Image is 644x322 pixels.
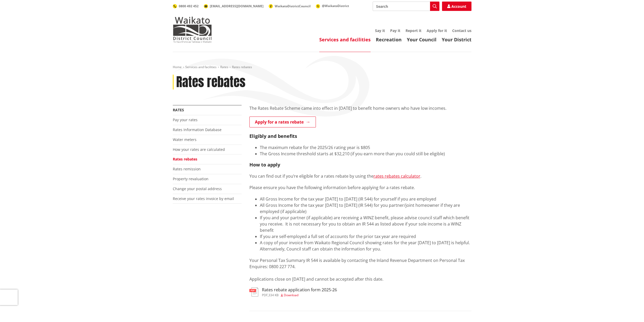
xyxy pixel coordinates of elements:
a: Rates rebate application form 2025-26 pdf,334 KB Download [249,287,337,297]
span: @WaikatoDistrict [322,4,349,8]
a: How your rates are calculated [173,147,225,152]
a: Receive your rates invoice by email [173,196,234,201]
a: Rates remission [173,166,201,171]
a: Account [442,2,471,11]
a: Rates [220,65,228,69]
img: Waikato District Council - Te Kaunihera aa Takiwaa o Waikato [173,17,212,43]
a: Rates rebates [173,157,197,162]
span: [EMAIL_ADDRESS][DOMAIN_NAME] [210,4,263,8]
a: Say it [375,28,385,33]
strong: Eligibly and benefits [249,133,297,139]
a: Apply for a rates rebate [249,117,316,127]
a: Rates [173,107,184,112]
a: Your District [442,36,471,43]
input: Search input [373,2,439,11]
a: [EMAIL_ADDRESS][DOMAIN_NAME] [204,4,263,8]
div: , [262,294,337,297]
a: Contact us [452,28,471,33]
a: Rates Information Database [173,127,222,132]
a: Pay it [390,28,400,33]
a: Water meters [173,137,197,142]
a: Services and facilities [185,65,217,69]
p: Please ensure you have the following information before applying for a rates rebate. [249,184,471,191]
a: Home [173,65,182,69]
span: pdf [262,293,268,297]
a: Pay your rates [173,117,198,122]
p: You can find out if you’re eligible for a rates rebate by using the . [249,173,471,179]
span: Rates rebates [232,65,252,69]
span: WaikatoDistrictCouncil [275,4,311,8]
a: Your Council [407,36,437,43]
h3: Rates rebate application form 2025-26 [262,287,337,292]
li: If you are self-employed a full set of accounts for the prior tax year are required [260,233,471,240]
span: 0800 492 452 [179,4,199,8]
a: rates rebates calculator [373,173,420,179]
li: A copy of your invoice from Waikato Regional Council showing rates for the year [DATE] to [DATE] ... [260,240,471,252]
li: If you and your partner (if applicable) are receiving a WINZ benefit, please advise council staff... [260,215,471,233]
a: Property revaluation [173,176,208,181]
a: @WaikatoDistrict [316,4,349,8]
a: Services and facilities [319,36,371,43]
img: document-pdf.svg [249,287,258,297]
a: Report it [406,28,421,33]
a: Recreation [376,36,402,43]
p: Your Personal Tax Summary IR 544 is available by contacting the Inland Revenue Department on Pers... [249,257,471,282]
li: All Gross Income for the tax year [DATE] to [DATE] (IR 544) for you partner/joint homeowner if th... [260,202,471,215]
strong: How to apply [249,162,280,168]
li: The Gross Income threshold starts at $32,210 (if you earn more than you could still be eligible) [260,151,471,157]
li: The maximum rebate for the 2025/26 rating year is $805 [260,144,471,151]
span: 334 KB [268,293,279,297]
li: All Gross Income for the tax year [DATE] to [DATE] (IR 544) for yourself if you are employed [260,196,471,202]
p: The Rates Rebate Scheme came into effect in [DATE] to benefit home owners who have low incomes. [249,105,471,111]
h1: Rates rebates [176,75,246,90]
a: WaikatoDistrictCouncil [269,4,311,8]
a: 0800 492 452 [173,4,199,8]
a: Apply for it [427,28,447,33]
a: Change your postal address [173,186,222,191]
nav: breadcrumb [173,65,471,69]
span: Download [284,293,298,297]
